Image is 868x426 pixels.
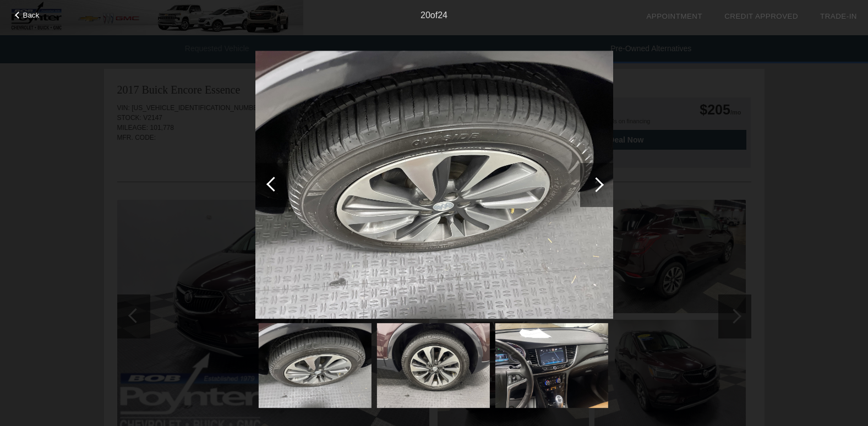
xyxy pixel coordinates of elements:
span: 20 [421,10,430,20]
img: 218ef47354d568497e5f42c6405fe72bx.jpg [255,51,613,319]
img: f52037ba902e1c5d7d61139152550c12x.jpg [495,323,608,408]
a: Trade-In [820,12,857,20]
img: 1448a02868c0529bd116321d9469e84fx.jpg [376,323,489,408]
span: 24 [438,10,447,20]
img: 218ef47354d568497e5f42c6405fe72bx.jpg [258,323,371,408]
a: Credit Approved [724,12,798,20]
a: Appointment [646,12,702,20]
span: Back [23,11,40,19]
